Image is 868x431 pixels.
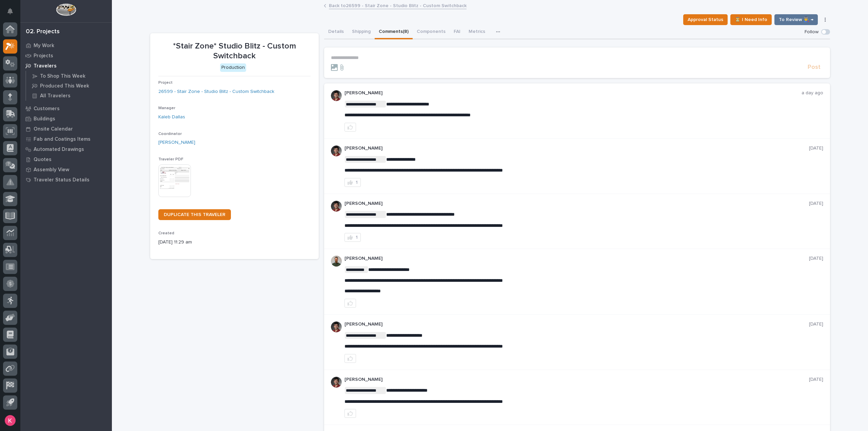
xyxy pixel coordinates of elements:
p: [DATE] [809,201,823,207]
div: 1 [356,235,358,240]
span: Created [158,231,174,235]
button: ⏳ I Need Info [730,14,772,25]
span: Traveler PDF [158,157,183,161]
button: like this post [344,123,356,132]
span: Post [808,63,821,71]
p: Projects [34,53,53,59]
button: Notifications [3,4,17,18]
a: Kaleb Dallas [158,114,185,121]
p: [PERSON_NAME] [344,321,809,327]
span: Approval Status [688,16,723,24]
a: Customers [20,103,112,114]
a: DUPLICATE THIS TRAVELER [158,209,231,220]
button: Details [324,25,348,39]
button: Post [805,63,823,71]
p: [PERSON_NAME] [344,377,809,383]
button: Components [413,25,450,39]
p: Quotes [34,157,52,163]
span: To Review 👨‍🏭 → [779,16,813,24]
p: Customers [34,106,60,112]
span: Coordinator [158,132,182,136]
a: Fab and Coatings Items [20,134,112,144]
a: Automated Drawings [20,144,112,154]
p: My Work [34,43,54,49]
p: Onsite Calendar [34,126,73,132]
p: [PERSON_NAME] [344,145,809,151]
p: Produced This Week [40,83,89,89]
p: To Shop This Week [40,73,85,79]
p: [DATE] [809,321,823,327]
div: Notifications [8,8,17,19]
p: [DATE] [809,145,823,151]
img: AATXAJw4slNr5ea0WduZQVIpKGhdapBAGQ9xVsOeEvl5=s96-c [331,256,342,267]
button: like this post [344,299,356,308]
button: like this post [344,354,356,363]
p: Automated Drawings [34,146,84,153]
a: Quotes [20,154,112,164]
a: Onsite Calendar [20,124,112,134]
a: Buildings [20,114,112,124]
p: [DATE] [809,256,823,261]
a: Produced This Week [26,81,112,91]
span: ⏳ I Need Info [735,16,767,24]
p: Buildings [34,116,55,122]
p: Fab and Coatings Items [34,136,91,142]
p: [DATE] [809,377,823,383]
button: like this post [344,409,356,418]
img: ROij9lOReuV7WqYxWfnW [331,377,342,388]
img: ROij9lOReuV7WqYxWfnW [331,145,342,156]
button: Metrics [465,25,489,39]
p: *Stair Zone* Studio Blitz - Custom Switchback [158,41,311,61]
button: Shipping [348,25,375,39]
p: [DATE] 11:29 am [158,239,311,246]
button: 1 [344,233,361,242]
a: Travelers [20,61,112,71]
p: All Travelers [40,93,71,99]
span: Project [158,81,173,85]
button: Approval Status [683,14,728,25]
button: Comments (8) [375,25,413,39]
img: Workspace Logo [56,3,76,16]
a: All Travelers [26,91,112,100]
p: [PERSON_NAME] [344,201,809,207]
span: DUPLICATE THIS TRAVELER [164,212,225,217]
div: 02. Projects [26,28,60,36]
p: Assembly View [34,167,69,173]
img: ROij9lOReuV7WqYxWfnW [331,90,342,101]
a: Assembly View [20,164,112,175]
img: ROij9lOReuV7WqYxWfnW [331,321,342,332]
img: ROij9lOReuV7WqYxWfnW [331,201,342,212]
button: FAI [450,25,465,39]
p: [PERSON_NAME] [344,90,802,96]
a: 26599 - Stair Zone - Studio Blitz - Custom Switchback [158,88,274,95]
p: Travelers [34,63,57,69]
div: Production [220,63,246,72]
a: Back to26599 - Stair Zone - Studio Blitz - Custom Switchback [329,1,467,9]
a: My Work [20,40,112,51]
p: Follow [805,29,818,35]
p: a day ago [802,90,823,96]
p: [PERSON_NAME] [344,256,809,261]
a: Projects [20,51,112,61]
span: Manager [158,106,175,110]
a: To Shop This Week [26,71,112,81]
div: 1 [356,180,358,185]
button: To Review 👨‍🏭 → [774,14,818,25]
button: 1 [344,178,361,187]
a: Traveler Status Details [20,175,112,185]
a: [PERSON_NAME] [158,139,195,146]
p: Traveler Status Details [34,177,90,183]
button: users-avatar [3,413,17,428]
